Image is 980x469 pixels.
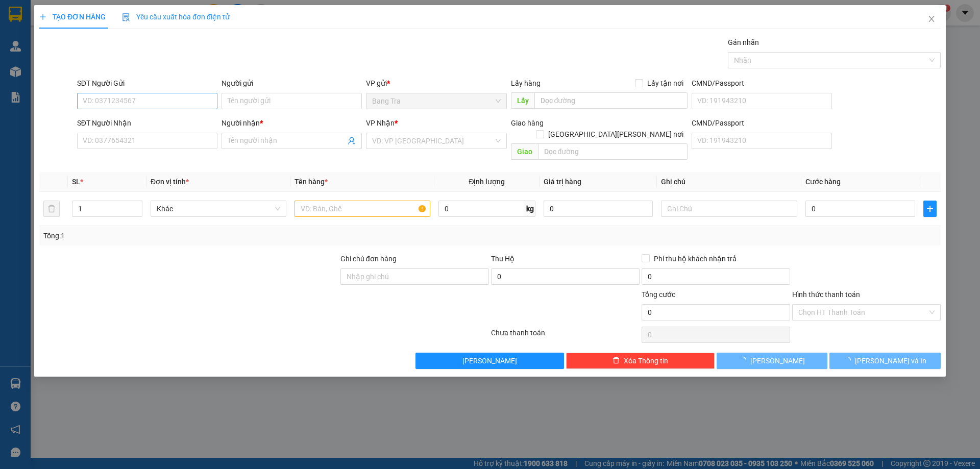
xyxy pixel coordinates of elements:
label: Gán nhãn [728,38,759,46]
button: delete [43,201,60,217]
span: Lấy hàng [511,79,541,87]
div: [GEOGRAPHIC_DATA] [97,9,201,32]
span: Phí thu hộ khách nhận trả [650,253,741,264]
span: Tên hàng [295,178,328,186]
div: 20.000 [96,64,202,79]
span: user-add [348,137,356,145]
th: Ghi chú [657,172,801,192]
span: Thu Hộ [491,255,514,263]
span: Lấy tận nơi [643,78,688,89]
span: loading [740,357,751,364]
span: CC : [96,67,110,78]
span: delete [612,357,620,365]
button: deleteXóa Thông tin [567,353,715,369]
span: Bang Tra [373,93,501,109]
span: Giá trị hàng [544,178,581,186]
span: Gửi: [9,10,24,20]
div: 0764650244 [97,44,201,58]
span: Đơn vị tính [151,178,189,186]
span: close [927,15,936,23]
span: TẠO ĐƠN HÀNG [39,13,106,21]
span: SL [72,178,80,186]
button: [PERSON_NAME] [416,353,565,369]
button: Close [917,5,946,34]
button: [PERSON_NAME] và In [830,353,941,369]
span: Tổng cước [642,290,675,299]
span: loading [844,357,855,364]
span: Nhận: [97,9,122,19]
span: Lấy [511,92,534,109]
div: Chưa thanh toán [490,327,641,345]
div: CMND/Passport [692,117,832,129]
input: Ghi Chú [661,201,797,217]
span: [PERSON_NAME] và In [855,355,926,366]
div: CMND/Passport [692,78,832,89]
div: VP gửi [366,78,507,89]
span: [GEOGRAPHIC_DATA][PERSON_NAME] nơi [544,129,688,140]
span: Giao hàng [511,119,544,127]
div: SĐT Người Nhận [77,117,217,129]
div: Nguyễn [97,32,201,44]
span: VP Nhận [366,119,395,127]
span: Xóa Thông tin [624,355,668,366]
div: Tổng: 1 [43,230,378,241]
span: Khác [157,201,280,216]
img: icon [122,13,130,21]
input: Ghi chú đơn hàng [340,268,489,285]
label: Ghi chú đơn hàng [340,255,397,263]
button: [PERSON_NAME] [717,353,827,369]
div: SĐT Người Gửi [77,78,217,89]
span: plus [924,205,936,213]
span: Định lượng [469,178,505,186]
input: 0 [544,201,653,217]
span: Cước hàng [805,178,841,186]
span: kg [525,201,535,217]
input: Dọc đường [534,92,688,109]
div: Bang Tra [9,9,90,21]
span: plus [39,13,46,20]
span: [PERSON_NAME] [463,355,518,366]
span: Giao [511,143,538,160]
span: [PERSON_NAME] [751,355,805,366]
span: Yêu cầu xuất hóa đơn điện tử [122,13,230,21]
label: Hình thức thanh toán [792,290,860,299]
div: Người gửi [222,78,362,89]
button: plus [923,201,937,217]
input: Dọc đường [538,143,688,160]
div: Người nhận [222,117,362,129]
input: VD: Bàn, Ghế [295,201,430,217]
